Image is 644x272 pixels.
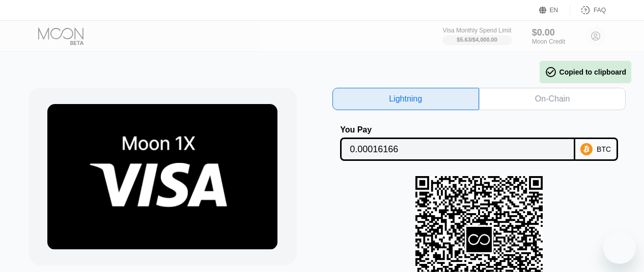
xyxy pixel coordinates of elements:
div: On-Chain [479,88,626,110]
div: You PayBTC [332,125,626,161]
div: Visa Monthly Spend Limit [442,27,511,34]
div: Lightning [332,88,479,110]
div: BTC [597,145,611,153]
iframe: Button to launch messaging window, conversation in progress [603,231,636,264]
span:  [545,66,557,78]
div: Visa Monthly Spend Limit$5.63/$4,000.00 [442,27,511,45]
div: Copied to clipboard [545,66,626,78]
div: $5.63 / $4,000.00 [457,37,497,43]
div: Lightning [389,94,422,104]
div: You Pay [340,125,575,134]
div: EN [550,7,558,14]
div: EN [539,5,570,15]
div: On-Chain [535,94,570,104]
div: FAQ [594,7,606,14]
div: FAQ [570,5,606,15]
